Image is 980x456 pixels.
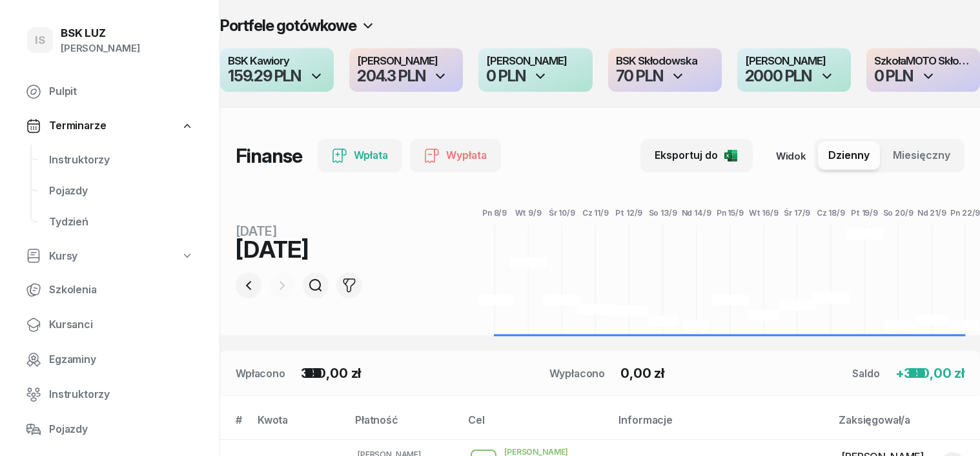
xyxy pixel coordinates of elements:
[608,48,722,92] button: BSK Skłodowska70 PLN
[49,214,194,231] span: Tydzień
[61,28,140,39] div: BSK LUZ
[478,48,592,92] button: [PERSON_NAME]0 PLN
[15,111,204,141] a: Terminarze
[717,208,744,218] tspan: Pn 15/9
[39,145,204,176] a: Instruktorzy
[486,68,525,84] div: 0 PLN
[236,144,302,167] h1: Finanse
[49,421,194,438] span: Pojazdy
[15,414,204,445] a: Pojazdy
[818,141,880,170] button: Dzienny
[640,139,753,172] button: Eksportuj do
[236,366,285,381] div: Wpłacono
[549,366,606,381] div: Wypłacono
[460,411,611,439] th: Cel
[917,208,946,218] tspan: Nd 21/9
[220,48,334,92] button: BSK Kawiory159.29 PLN
[851,208,878,218] tspan: Pt 19/9
[616,56,714,67] h4: BSK Skłodowska
[49,248,77,265] span: Kursy
[357,56,455,67] h4: [PERSON_NAME]
[15,344,204,375] a: Egzaminy
[582,208,609,218] tspan: Cz 11/9
[49,351,194,368] span: Egzaminy
[883,141,961,170] button: Miesięczny
[49,316,194,333] span: Kursanci
[828,147,870,164] span: Dzienny
[220,411,250,439] th: #
[424,147,487,164] div: Wypłata
[250,411,347,439] th: Kwota
[611,411,831,439] th: Informacje
[852,366,879,381] div: Saldo
[549,207,575,218] tspan: Śr 10/9
[49,183,194,200] span: Pojazdy
[486,56,584,67] h4: [PERSON_NAME]
[817,208,845,218] tspan: Cz 18/9
[874,56,972,67] h4: SzkołaMOTO Skłodowska
[515,208,542,218] tspan: Wt 9/9
[347,411,460,439] th: Płatność
[35,35,45,46] span: IS
[831,411,980,439] th: Zaksięgował/a
[318,139,402,172] button: Wpłata
[895,366,904,381] span: +
[784,207,811,218] tspan: Śr 17/9
[15,242,204,271] a: Kursy
[866,48,980,92] button: SzkołaMOTO Skłodowska0 PLN
[745,56,843,67] h4: [PERSON_NAME]
[15,275,204,306] a: Szkolenia
[682,208,711,218] tspan: Nd 14/9
[228,56,326,67] h4: BSK Kawiory
[49,152,194,169] span: Instruktorzy
[228,68,301,84] div: 159.29 PLN
[220,16,356,36] h2: Portfele gotówkowe
[39,207,204,238] a: Tydzień
[649,208,677,218] tspan: So 13/9
[349,48,463,92] button: [PERSON_NAME]204.3 PLN
[39,176,204,207] a: Pojazdy
[883,208,914,218] tspan: So 20/9
[236,225,396,238] div: [DATE]
[410,139,501,172] button: Wypłata
[49,282,194,298] span: Szkolenia
[332,147,388,164] div: Wpłata
[49,386,194,403] span: Instruktorzy
[15,309,204,340] a: Kursanci
[15,76,204,107] a: Pulpit
[874,68,913,84] div: 0 PLN
[893,147,950,164] span: Miesięczny
[15,379,204,410] a: Instruktorzy
[236,238,396,261] div: [DATE]
[49,83,194,100] span: Pulpit
[357,68,425,84] div: 204.3 PLN
[482,208,507,218] tspan: Pn 8/9
[49,118,106,134] span: Terminarze
[616,208,643,218] tspan: Pt 12/9
[655,147,739,164] div: Eksportuj do
[616,68,663,84] div: 70 PLN
[749,208,779,218] tspan: Wt 16/9
[737,48,851,92] button: [PERSON_NAME]2000 PLN
[745,68,812,84] div: 2000 PLN
[61,40,140,57] div: [PERSON_NAME]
